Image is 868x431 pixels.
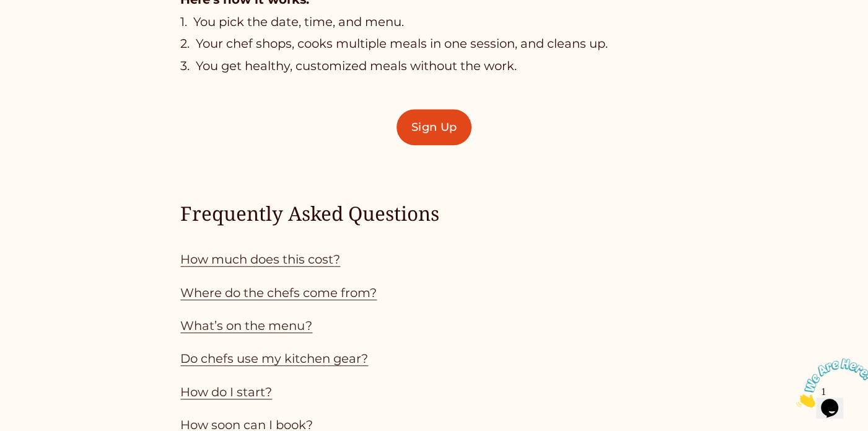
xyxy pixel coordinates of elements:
iframe: chat widget [791,353,868,412]
a: How much does this cost? [180,252,340,267]
h4: Frequently Asked Questions [180,200,687,227]
a: Do chefs use my kitchen gear? [180,351,368,366]
img: Chat attention grabber [5,5,82,54]
a: Sign Up [397,109,471,145]
a: Where do the chefs come from? [180,285,377,300]
span: 1 [5,5,10,16]
a: What’s on the menu? [180,318,312,333]
a: How do I start? [180,384,272,399]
